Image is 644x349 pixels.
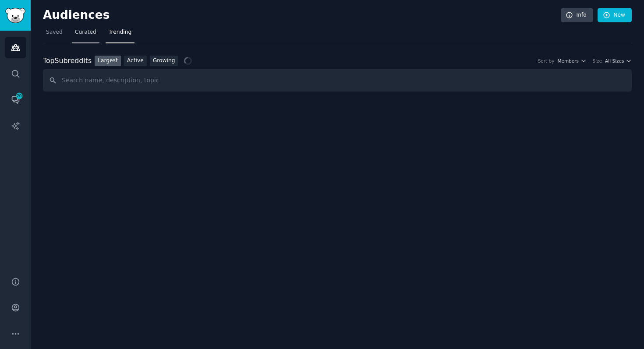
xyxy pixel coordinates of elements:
span: Saved [46,28,63,36]
span: 20 [15,93,23,99]
span: Curated [75,28,96,36]
a: Trending [106,25,134,43]
a: Curated [72,25,99,43]
span: All Sizes [605,58,624,64]
a: Info [561,8,593,23]
span: Members [557,58,579,64]
a: Largest [95,56,121,67]
a: 20 [5,89,26,110]
h2: Audiences [43,8,561,22]
div: Size [593,58,602,64]
a: New [598,8,632,23]
div: Sort by [538,58,555,64]
a: Growing [150,56,178,67]
span: Trending [109,28,131,36]
img: GummySearch logo [5,8,25,23]
a: Active [124,56,147,67]
button: Members [557,58,586,64]
a: Saved [43,25,66,43]
button: All Sizes [605,58,632,64]
input: Search name, description, topic [43,69,632,92]
div: Top Subreddits [43,56,92,67]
